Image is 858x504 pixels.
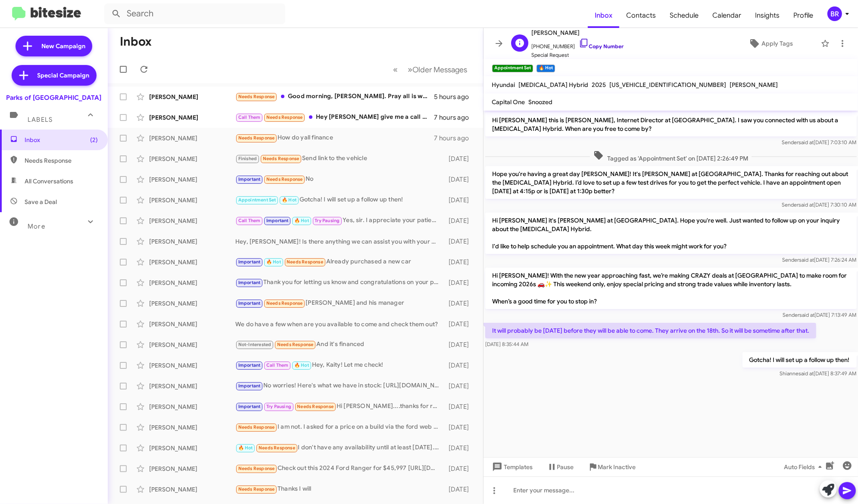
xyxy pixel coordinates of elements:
span: said at [799,139,814,145]
span: said at [799,257,814,263]
span: » [408,64,413,75]
div: How do yall finance [235,133,434,143]
span: Needs Response [238,486,275,492]
p: Hi [PERSON_NAME] it's [PERSON_NAME] at [GEOGRAPHIC_DATA]. Hope you're well. Just wanted to follow... [485,213,857,254]
div: No worries! Here's what we have in stock: [URL][DOMAIN_NAME] [235,381,443,391]
span: Insights [748,3,786,28]
span: Needs Response [266,300,303,306]
p: It will probably be [DATE] before they will be able to come. They arrive on the 18th. So it will ... [485,323,816,338]
div: Good morning, [PERSON_NAME]. Pray all is well. Got your text. Yes, I'm interested in a 2025 Linco... [235,92,434,102]
span: Needs Response [238,424,275,430]
small: Appointment Set [492,65,533,72]
button: Auto Fields [777,459,832,475]
span: [MEDICAL_DATA] Hybrid [519,81,589,89]
div: [DATE] [443,278,476,287]
span: Call Them [238,218,261,223]
span: 🔥 Hot [266,259,281,265]
div: [PERSON_NAME] [149,464,235,473]
div: [PERSON_NAME] [149,237,235,246]
div: Already purchased a new car [235,257,443,267]
div: Thanks I will [235,484,443,494]
span: [US_VEHICLE_IDENTIFICATION_NUMBER] [610,81,727,89]
span: Try Pausing [266,404,291,409]
button: Apply Tags [724,36,817,51]
span: Important [238,280,261,285]
span: [DATE] 8:35:44 AM [485,341,528,347]
span: Call Them [266,362,289,368]
div: Hey, [PERSON_NAME]! Is there anything we can assist you with your car search? [235,237,443,246]
span: New Campaign [41,42,85,50]
span: Important [238,176,261,182]
span: [PERSON_NAME] [532,28,624,38]
span: Important [266,218,289,223]
div: [PERSON_NAME] [149,361,235,370]
div: Gotcha! I will set up a follow up then! [235,195,443,205]
span: Inbox [25,136,98,144]
div: Yes, sir. I appreciate your patience again. [235,216,443,226]
div: We do have a few when are you available to come and check them out? [235,320,443,328]
p: Gotcha! I will set up a follow up then! [742,352,856,368]
button: Next [403,61,473,78]
span: Labels [28,116,53,124]
div: [DATE] [443,320,476,328]
a: New Campaign [16,36,92,56]
input: Search [104,3,285,24]
div: [DATE] [443,155,476,163]
div: [DATE] [443,423,476,432]
span: Special Campaign [37,71,90,80]
span: Finished [238,156,257,161]
span: Needs Response [25,156,98,165]
div: [PERSON_NAME] [149,258,235,266]
span: Important [238,300,261,306]
p: Hi [PERSON_NAME]! With the new year approaching fast, we’re making CRAZY deals at [GEOGRAPHIC_DAT... [485,268,857,309]
span: 🔥 Hot [282,197,296,203]
div: [PERSON_NAME] and his manager [235,298,443,308]
a: Schedule [663,3,705,28]
div: Hey [PERSON_NAME] give me a call at your convenience please [235,112,434,122]
div: Hey, Kaity! Let me check! [235,360,443,370]
div: [PERSON_NAME] [149,423,235,432]
div: [DATE] [443,216,476,225]
span: Appointment Set [238,197,276,203]
span: Older Messages [413,65,468,74]
div: [PERSON_NAME] [149,196,235,204]
button: Pause [540,459,581,475]
div: 5 hours ago [434,93,476,101]
span: (2) [90,136,98,144]
a: Special Campaign [12,65,97,86]
span: Needs Response [266,114,303,120]
div: [PERSON_NAME] [149,155,235,163]
div: [PERSON_NAME] [149,444,235,452]
small: 🔥 Hot [537,65,555,72]
div: [PERSON_NAME] [149,402,235,411]
div: [PERSON_NAME] [149,113,235,122]
div: [DATE] [443,485,476,494]
span: Profile [786,3,820,28]
a: Contacts [619,3,663,28]
div: [DATE] [443,175,476,184]
span: « [393,64,398,75]
span: All Conversations [25,177,73,186]
div: [DATE] [443,258,476,266]
div: [PERSON_NAME] [149,278,235,287]
span: Inbox [588,3,619,28]
nav: Page navigation example [389,61,473,78]
button: Previous [388,61,403,78]
div: [DATE] [443,402,476,411]
div: [DATE] [443,464,476,473]
div: [DATE] [443,196,476,204]
div: Parks of [GEOGRAPHIC_DATA] [6,93,102,102]
span: Shianne [DATE] 8:37:49 AM [780,370,856,377]
div: [PERSON_NAME] [149,216,235,225]
div: [PERSON_NAME] [149,93,235,101]
span: Templates [490,459,533,475]
div: And it's financed [235,340,443,349]
span: Sender [DATE] 7:26:24 AM [782,257,856,263]
a: Calendar [705,3,748,28]
div: [DATE] [443,444,476,452]
div: [PERSON_NAME] [149,340,235,349]
span: Needs Response [238,466,275,471]
div: Hi [PERSON_NAME]....thanks for reaching out. I would need to see the deal before I came in so may... [235,402,443,411]
span: Important [238,259,261,265]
